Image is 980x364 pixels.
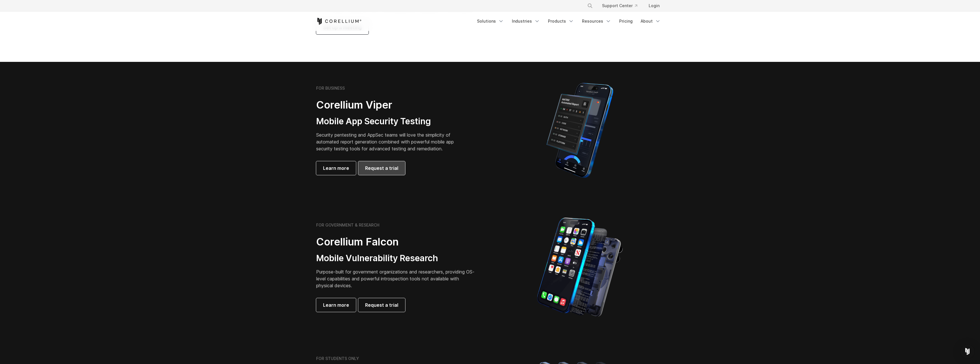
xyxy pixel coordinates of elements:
p: Purpose-built for government organizations and researchers, providing OS-level capabilities and p... [316,268,476,289]
h6: FOR BUSINESS [316,86,345,91]
a: Support Center [597,1,642,11]
a: Corellium Home [316,18,362,25]
p: Security pentesting and AppSec teams will love the simplicity of automated report generation comb... [316,131,463,152]
img: iPhone model separated into the mechanics used to build the physical device. [537,217,623,317]
h3: Mobile App Security Testing [316,116,463,127]
div: Navigation Menu [580,1,664,11]
a: Pricing [616,16,636,26]
img: Corellium MATRIX automated report on iPhone showing app vulnerability test results across securit... [537,80,623,180]
div: Navigation Menu [474,16,664,26]
span: Request a trial [365,302,398,308]
a: Request a trial [358,161,405,175]
h2: Corellium Viper [316,99,463,111]
button: Search [585,1,595,11]
a: Login [644,1,664,11]
a: Resources [579,16,615,26]
a: About [637,16,664,26]
a: Learn more [316,161,356,175]
div: Open Intercom Messenger [961,345,974,358]
h6: FOR STUDENTS ONLY [316,356,359,361]
span: Learn more [323,302,349,308]
a: Industries [508,16,543,26]
a: Request a trial [358,298,405,312]
h3: Mobile Vulnerability Research [316,253,476,264]
span: Request a trial [365,165,398,172]
h6: FOR GOVERNMENT & RESEARCH [316,223,379,228]
span: Learn more [323,165,349,172]
a: Solutions [474,16,507,26]
h2: Corellium Falcon [316,235,476,248]
a: Learn more [316,298,356,312]
a: Products [545,16,577,26]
